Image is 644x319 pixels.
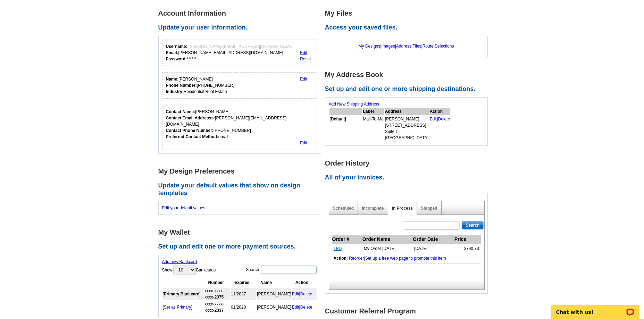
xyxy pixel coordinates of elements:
[325,174,492,182] h2: All of your invoices.
[363,116,384,141] td: Mail-To-Me
[164,305,191,310] a: Set as Primary
[292,288,317,300] td: |
[325,160,492,167] h1: Order History
[362,244,412,254] td: My Order [DATE]
[421,206,437,211] a: Shipped
[166,83,197,88] strong: Phone Number:
[325,24,492,32] h2: Access your saved files.
[362,206,384,211] a: Incomplete
[158,24,325,32] h2: Update your user information.
[300,77,307,82] a: Edit
[166,50,178,55] strong: Email:
[329,116,362,141] td: [ ]
[292,305,299,310] a: Edit
[332,253,481,263] td: |
[334,246,342,251] a: TBD
[166,76,234,95] div: [PERSON_NAME] [PHONE_NUMBER] Residential Real Estate
[166,109,313,140] div: [PERSON_NAME] [PERSON_NAME][EMAIL_ADDRESS][DOMAIN_NAME] [PHONE_NUMBER] email
[158,182,325,197] h2: Update your default values that show on design templates
[163,288,204,300] td: [ ]
[381,44,395,49] a: Images
[396,44,421,49] a: Address Files
[292,292,299,296] a: Edit
[359,44,380,49] a: My Designs
[162,72,317,99] div: Your personal details.
[166,134,218,139] strong: Preferred Contact Method:
[392,206,413,211] a: In Process
[162,40,317,66] div: Your login information.
[158,168,325,175] h1: My Design Preferences
[362,235,412,244] th: Order Name
[412,244,454,254] td: [DATE]
[300,305,312,310] a: Delete
[246,265,317,275] label: Search:
[163,301,204,313] td: [ ]
[292,278,317,287] th: Action
[215,308,224,313] strong: 2337
[189,44,293,49] span: [PERSON_NAME][EMAIL_ADDRESS][DOMAIN_NAME]
[158,229,325,236] h1: My Wallet
[325,308,492,315] h1: Customer Referral Program
[261,266,317,274] input: Search:
[385,108,429,115] th: Address
[454,235,481,244] th: Price
[205,288,230,300] td: xxxx-xxxx-xxxx-
[166,43,293,62] div: [PERSON_NAME][EMAIL_ADDRESS][DOMAIN_NAME] ******
[215,295,224,300] strong: 2375
[205,278,230,287] th: Number
[333,206,354,211] a: Scheduled
[231,278,256,287] th: Expires
[438,117,450,121] a: Delete
[363,108,384,115] th: Label
[231,288,256,300] td: 11/2027
[412,235,454,244] th: Order Date
[158,10,325,17] h1: Account Information
[429,108,451,115] th: Action
[257,288,291,300] td: [PERSON_NAME]
[325,71,492,78] h1: My Address Book
[329,40,484,53] div: | | |
[166,77,179,82] strong: Name:
[166,128,214,133] strong: Contact Phone Number:
[325,10,492,17] h1: My Files
[166,116,215,120] strong: Contact Email Addresss:
[166,57,187,61] strong: Password:
[462,221,483,229] input: Search
[231,301,256,313] td: 01/2028
[365,256,446,261] a: Set up a free web page to promote this item
[300,292,312,296] a: Delete
[166,109,195,114] strong: Contact Name:
[166,44,187,49] strong: Username:
[164,292,200,296] b: Primary Bankcard
[257,278,291,287] th: Name
[166,89,184,94] strong: Industry:
[300,57,311,61] a: Reset
[430,117,437,121] a: Edit
[423,44,454,49] a: Route Selections
[162,205,206,210] a: Edit your default values
[158,243,325,251] h2: Set up and edit one or more payment sources.
[546,297,644,319] iframe: LiveChat chat widget
[162,265,216,275] label: Show Bankcards
[331,117,345,121] b: Default
[454,244,481,254] td: $790.73
[334,256,348,261] b: Action:
[349,256,364,261] a: Reorder
[429,116,451,141] td: |
[300,50,307,55] a: Edit
[325,85,492,93] h2: Set up and edit one or more shipping destinations.
[205,301,230,313] td: xxxx-xxxx-xxxx-
[292,301,317,313] td: |
[385,116,429,141] td: [PERSON_NAME] [STREET_ADDRESS] Suite 1 [GEOGRAPHIC_DATA]
[332,235,362,244] th: Order #
[329,102,379,107] a: Add New Shipping Address
[162,259,197,264] a: Add new Bankcard
[257,301,291,313] td: [PERSON_NAME]
[173,266,195,274] select: ShowBankcards
[300,141,307,145] a: Edit
[162,105,317,150] div: Who should we contact regarding order issues?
